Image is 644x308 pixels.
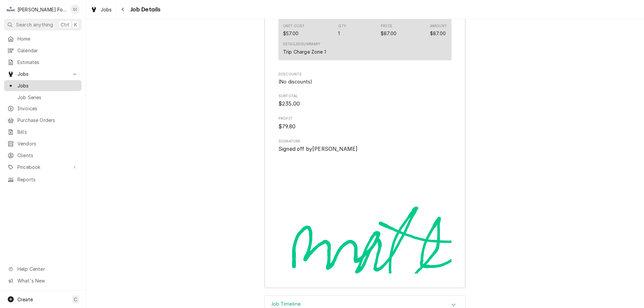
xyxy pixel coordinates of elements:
span: Profit [278,116,451,121]
div: Profit [278,116,451,130]
span: Vendors [17,140,78,147]
div: Price [381,23,392,29]
a: Go to Help Center [4,263,82,274]
span: Ctrl [61,21,69,28]
div: M [6,5,15,14]
div: Quantity [338,23,347,37]
div: Marshall Food Equipment Service's Avatar [6,5,15,14]
span: Home [17,35,78,42]
span: $235.00 [278,101,300,107]
a: Estimates [4,57,82,68]
div: Quantity [338,30,340,37]
a: Calendar [4,45,82,56]
span: Signed Off By [278,145,451,153]
div: Cost [283,30,299,37]
div: Amount [430,23,447,37]
a: Vendors [4,138,82,149]
a: Go to Pricebook [4,162,82,173]
div: Price [381,23,396,37]
span: Search anything [16,21,53,28]
span: Create [17,297,33,302]
span: $79.80 [278,123,296,130]
span: Pricebook [17,164,68,171]
span: Jobs [17,82,78,89]
a: Clients [4,150,82,161]
span: Invoices [17,105,78,112]
button: Search anythingCtrlK [4,19,82,30]
a: Go to What's New [4,275,82,286]
div: Amount [430,23,447,29]
span: Job Series [17,94,78,101]
span: Purchase Orders [17,117,78,124]
div: Subtotal [278,94,451,108]
a: Jobs [88,4,115,15]
a: Jobs [4,80,82,91]
div: Detailed Summary [283,42,320,47]
span: Subtotal [278,100,451,108]
div: Derek Testa (81)'s Avatar [70,5,80,14]
span: Jobs [101,6,112,13]
img: Signature [278,153,451,273]
span: Estimates [17,59,78,66]
div: [PERSON_NAME] Food Equipment Service [17,6,67,13]
div: Discounts List [278,78,451,85]
h3: Job Timeline [271,301,301,307]
span: Reports [17,176,78,183]
a: Go to Jobs [4,68,82,79]
a: Reports [4,174,82,185]
span: Bills [17,128,78,135]
div: Cost [283,23,305,37]
div: Unit Cost [283,23,305,29]
a: Home [4,33,82,44]
span: Help Center [17,265,77,272]
span: What's New [17,277,77,284]
div: D( [70,5,80,14]
div: Trip Charge Zone 1 [283,48,326,55]
div: Signator [278,139,451,273]
button: Navigate back [118,4,128,15]
span: Job Details [128,5,161,14]
span: Clients [17,152,78,159]
a: Purchase Orders [4,115,82,126]
span: C [74,296,77,303]
span: Signature [278,139,451,144]
a: Job Series [4,92,82,103]
span: Subtotal [278,94,451,99]
span: Profit [278,123,451,131]
span: Discounts [278,72,451,77]
div: Amount [430,30,446,37]
a: Bills [4,126,82,137]
div: Price [381,30,396,37]
span: Jobs [17,70,68,77]
div: Qty. [338,23,347,29]
span: K [74,21,77,28]
a: Invoices [4,103,82,114]
span: Calendar [17,47,78,54]
div: Discounts [278,72,451,85]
